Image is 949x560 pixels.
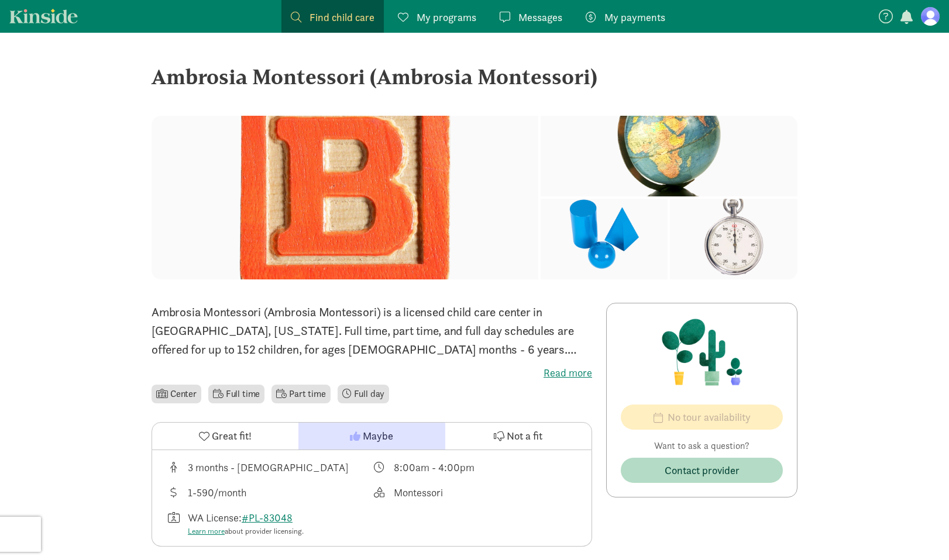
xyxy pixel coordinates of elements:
[166,485,372,500] div: Average tuition for this program
[188,526,225,536] a: Learn more
[621,458,783,483] button: Contact provider
[9,9,78,23] a: Kinside
[271,385,330,403] li: Part time
[668,409,751,425] span: No tour availability
[188,485,246,500] div: 1-590/month
[152,385,201,403] li: Center
[212,428,252,444] span: Great fit!
[152,423,298,450] button: Great fit!
[372,459,578,475] div: Class schedule
[363,428,393,444] span: Maybe
[188,459,349,475] div: 3 months - [DEMOGRAPHIC_DATA]
[604,9,665,25] span: My payments
[507,428,542,444] span: Not a fit
[298,423,445,450] button: Maybe
[394,485,443,500] div: Montessori
[417,9,476,25] span: My programs
[208,385,264,403] li: Full time
[665,462,740,478] span: Contact provider
[445,423,592,450] button: Not a fit
[166,459,372,475] div: Age range for children that this provider cares for
[188,510,304,537] div: WA License:
[152,366,592,380] label: Read more
[166,510,372,537] div: License number
[394,459,474,475] div: 8:00am - 4:00pm
[242,511,293,524] a: #PL-83048
[518,9,562,25] span: Messages
[621,439,783,453] p: Want to ask a question?
[152,303,592,359] p: Ambrosia Montessori (Ambrosia Montessori) is a licensed child care center in [GEOGRAPHIC_DATA], [...
[188,526,304,537] div: about provider licensing.
[621,405,783,430] button: No tour availability
[310,9,374,25] span: Find child care
[372,485,578,500] div: This provider's education philosophy
[338,385,390,403] li: Full day
[152,61,797,92] div: Ambrosia Montessori (Ambrosia Montessori)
